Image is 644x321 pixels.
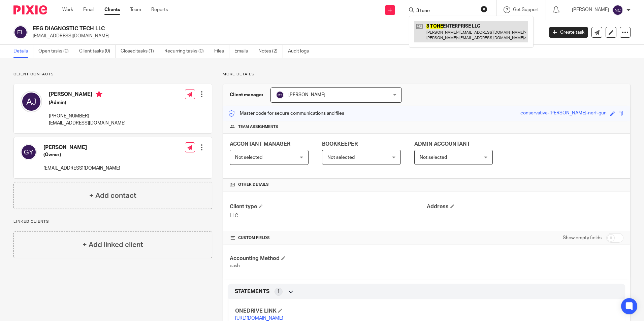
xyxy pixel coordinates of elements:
span: ADMIN ACCOUNTANT [414,141,470,147]
span: Not selected [235,155,262,160]
a: Notes (2) [258,45,283,58]
p: [EMAIL_ADDRESS][DOMAIN_NAME] [49,120,126,127]
a: Team [130,6,141,13]
span: cash [230,263,240,268]
a: Open tasks (0) [38,45,74,58]
span: Not selected [327,155,355,160]
input: Search [416,8,476,14]
a: Client tasks (0) [79,45,116,58]
p: Linked clients [13,219,212,224]
p: Client contacts [13,72,212,77]
p: [PERSON_NAME] [572,6,609,13]
h3: Client manager [230,92,264,98]
img: svg%3E [21,144,37,160]
p: [EMAIL_ADDRESS][DOMAIN_NAME] [43,165,120,172]
h2: EEG DIAGNOSTIC TECH LLC [33,25,438,32]
h5: (Owner) [43,151,120,158]
img: Pixie [13,5,47,14]
a: Details [13,45,33,58]
button: Clear [481,6,487,12]
h4: Address [427,203,623,210]
span: ACCONTANT MANAGER [230,141,290,147]
p: LLC [230,212,426,219]
div: conservative-[PERSON_NAME]-nerf-gun [520,110,607,117]
span: [PERSON_NAME] [288,93,325,97]
span: Not selected [420,155,447,160]
p: [PHONE_NUMBER] [49,113,126,119]
span: Get Support [513,7,539,12]
p: More details [223,72,631,77]
span: 1 [277,288,280,295]
a: Audit logs [288,45,314,58]
h4: + Add contact [89,190,136,201]
h5: (Admin) [49,99,126,106]
a: Reports [151,6,168,13]
a: Closed tasks (1) [121,45,159,58]
span: Team assignments [238,124,278,130]
h4: ONEDRIVE LINK [235,308,426,315]
a: Files [214,45,229,58]
span: STATEMENTS [235,288,269,295]
img: svg%3E [21,91,42,112]
span: BOOKKEEPER [322,141,358,147]
a: Email [83,6,94,13]
h4: [PERSON_NAME] [49,91,126,99]
i: Primary [96,91,102,98]
h4: [PERSON_NAME] [43,144,120,151]
a: Clients [104,6,120,13]
label: Show empty fields [563,235,602,241]
p: Master code for secure communications and files [228,110,344,117]
img: svg%3E [13,25,28,39]
a: Emails [234,45,253,58]
p: [EMAIL_ADDRESS][DOMAIN_NAME] [33,33,539,39]
a: Recurring tasks (0) [164,45,209,58]
a: [URL][DOMAIN_NAME] [235,316,283,321]
h4: + Add linked client [83,240,143,250]
h4: Accounting Method [230,255,426,262]
h4: CUSTOM FIELDS [230,235,426,241]
img: svg%3E [612,5,623,15]
a: Create task [549,27,588,38]
h4: Client type [230,203,426,210]
img: svg%3E [276,91,284,99]
span: Other details [238,182,269,187]
a: Work [62,6,73,13]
